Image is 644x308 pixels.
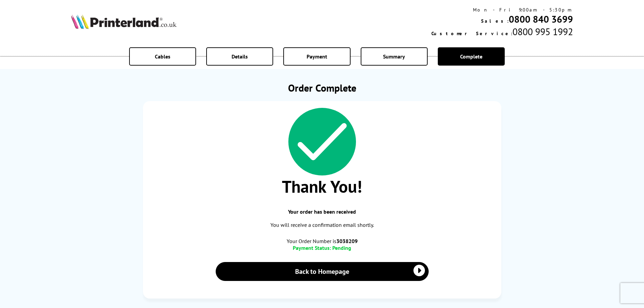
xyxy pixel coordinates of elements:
[150,208,495,215] span: Your order has been received
[71,14,176,29] img: Printerland Logo
[155,53,170,60] span: Cables
[216,262,429,281] a: Back to Homepage
[383,53,405,60] span: Summary
[143,81,501,94] h1: Order Complete
[336,238,358,244] b: 3038209
[431,30,512,37] span: Customer Service:
[509,13,573,25] a: 0800 840 3699
[512,25,573,38] span: 0800 995 1992
[150,175,495,197] span: Thank You!
[332,244,351,251] span: Pending
[460,53,482,60] span: Complete
[481,18,509,24] span: Sales:
[307,53,327,60] span: Payment
[431,7,573,13] div: Mon - Fri 9:00am - 5:30pm
[150,220,495,230] p: You will receive a confirmation email shortly.
[293,244,331,251] span: Payment Status:
[232,53,248,60] span: Details
[150,238,495,244] span: Your Order Number is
